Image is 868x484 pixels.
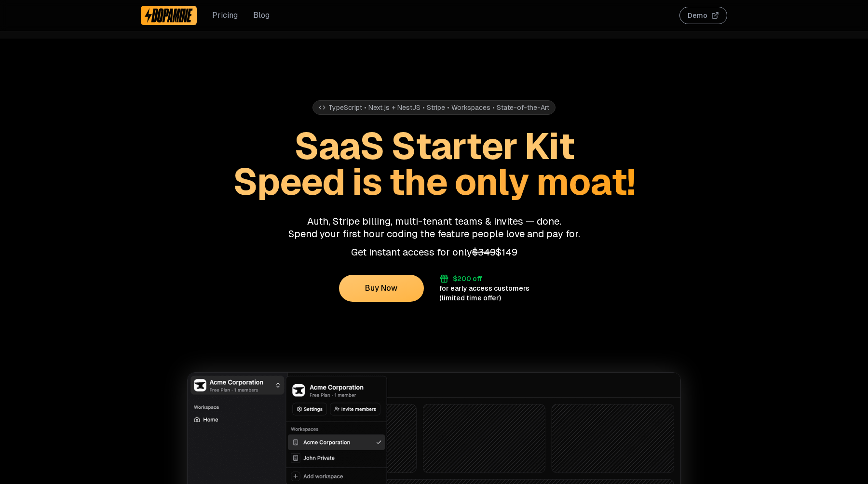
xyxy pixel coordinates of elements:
[145,8,193,23] img: Dopamine
[472,246,496,258] span: $349
[339,275,424,302] button: Buy Now
[141,246,727,258] p: Get instant access for only $149
[212,10,238,21] a: Pricing
[679,7,727,24] button: Demo
[233,158,635,205] span: Speed is the only moat!
[141,6,197,25] a: Dopamine
[439,293,501,303] div: (limited time offer)
[453,274,482,283] div: $200 off
[253,10,270,21] a: Blog
[312,100,556,115] div: TypeScript • Next.js + NestJS • Stripe • Workspaces • State-of-the-Art
[141,215,727,240] p: Auth, Stripe billing, multi-tenant teams & invites — done. Spend your first hour coding the featu...
[439,283,529,293] div: for early access customers
[294,122,574,170] span: SaaS Starter Kit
